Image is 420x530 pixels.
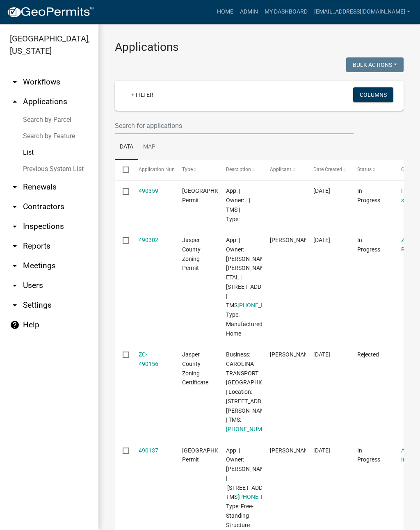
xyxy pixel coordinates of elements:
datatable-header-cell: Select [115,160,130,180]
span: Status [357,167,372,172]
span: Type [182,167,193,172]
i: arrow_drop_down [10,77,20,87]
span: Jasper County Zoning Certificate [182,351,208,386]
h3: Applications [115,40,404,54]
a: [PHONE_NUMBER] [237,302,286,308]
datatable-header-cell: Description [218,160,262,180]
span: App: | Owner: | | TMS | Type: [226,187,250,222]
i: arrow_drop_down [10,222,20,231]
span: 10/08/2025 [313,447,330,454]
span: Richard Brown [270,447,314,454]
i: arrow_drop_down [10,300,20,310]
span: Jasper County Zoning Permit [182,237,201,271]
i: help [10,320,20,330]
i: arrow_drop_up [10,97,20,107]
a: Admin [237,4,261,20]
span: Juan j pena [270,351,314,358]
span: Rejected [357,351,379,358]
a: 490137 [139,447,158,454]
a: ZC- 490156 [139,351,158,367]
span: In Progress [357,447,380,463]
span: Applicant [270,167,291,172]
span: Application Number [139,167,183,172]
a: [EMAIL_ADDRESS][DOMAIN_NAME] [311,4,413,20]
i: arrow_drop_down [10,281,20,290]
span: 10/08/2025 [313,351,330,358]
a: [PHONE_NUMBER] [237,493,286,500]
span: Date Created [313,167,342,172]
span: Jasper County Building Permit [182,187,237,203]
a: Home [214,4,237,20]
span: Jasper County Building Permit [182,447,237,463]
span: In Progress [357,237,380,253]
input: Search for applications [115,117,354,134]
span: In Progress [357,187,380,203]
a: 490302 [139,237,158,243]
span: App: | Owner: RIVERA JUAN JOSE PENA ETAL | 2105 Calf Pen Bay | TMS 020-00-03-086 | Type: Manufact... [226,237,287,337]
i: arrow_drop_down [10,241,20,251]
a: + Filter [125,87,160,102]
button: Columns [353,87,393,102]
datatable-header-cell: Application Number [130,160,174,180]
datatable-header-cell: Status [349,160,393,180]
a: 490359 [139,187,158,194]
i: arrow_drop_down [10,182,20,192]
i: arrow_drop_down [10,202,20,212]
a: [PHONE_NUMBER] [226,426,274,432]
span: Juan j pena [270,237,314,243]
a: Parcel search [401,187,418,203]
span: 10/09/2025 [313,187,330,194]
button: Bulk Actions [346,57,404,72]
span: Business: CAROLINA TRANSPORT SOUTH STATE | Location: 50 GEORGE WILLIAMS IN | TMS: 020-00-03-086 [226,351,281,432]
a: My Dashboard [261,4,311,20]
a: Data [115,134,138,160]
datatable-header-cell: Date Created [306,160,349,180]
i: arrow_drop_down [10,261,20,271]
span: Description [226,167,251,172]
datatable-header-cell: Applicant [262,160,306,180]
datatable-header-cell: Type [174,160,218,180]
span: 10/09/2025 [313,237,330,243]
a: Map [138,134,160,160]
